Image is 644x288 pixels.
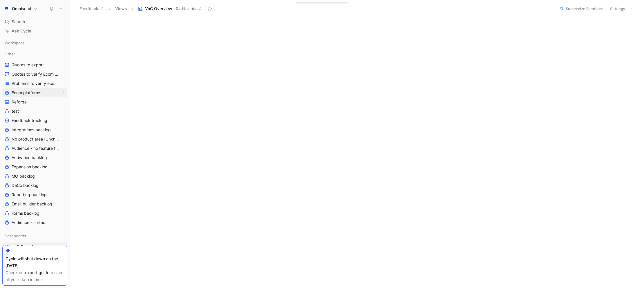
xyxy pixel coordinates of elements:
[12,136,60,142] span: No product area (Unknowns)
[2,125,67,134] a: Integrations backlog
[12,62,44,68] span: Quotes to export
[2,116,67,125] a: Feedback tracking
[2,50,67,58] div: Other
[12,108,19,114] span: test
[2,243,67,251] a: VoC Overview
[2,163,67,171] a: Expansion backlog
[2,190,67,199] a: Reporting backlog
[12,81,61,86] span: Problems to verify ecom platforms
[12,244,38,250] span: VoC Overview
[2,232,67,240] div: Dashboards
[2,61,67,69] a: Quotes to export
[2,200,67,208] a: Email builder backlog
[77,4,107,13] button: Feedback
[12,164,48,170] span: Expansion backlog
[2,98,67,106] a: Reforge
[5,51,15,57] span: Other
[2,218,67,227] a: Audience - sorted
[2,172,67,181] a: MO backlog
[176,6,196,12] span: Dashboards
[2,153,67,162] a: Activation backlog
[25,270,49,275] a: export guide
[2,50,67,227] div: OtherQuotes to exportQuotes to verify Ecom platformsProblems to verify ecom platformsEcom platfor...
[145,6,172,12] span: VoC Overview
[2,5,39,13] button: OmnisendOmnisend
[12,183,39,188] span: DeCo backlog
[12,155,47,161] span: Activation backlog
[2,107,67,116] a: test
[12,173,35,179] span: MO backlog
[12,127,51,133] span: Integrations backlog
[12,28,31,34] span: Ask Cycle
[557,5,606,13] button: Summarize Feedback
[2,88,67,97] a: Ecom platformsView actions
[6,255,64,269] div: Cycle will shut down on the [DATE].
[2,70,67,79] a: Quotes to verify Ecom platforms
[2,144,67,153] a: Audience - no feature tag
[2,232,67,260] div: DashboardsVoC OverviewHistorical Data
[12,220,46,225] span: Audience - sorted
[12,210,39,216] span: Forms backlog
[2,135,67,143] a: No product area (Unknowns)
[12,99,27,105] span: Reforge
[12,145,59,151] span: Audience - no feature tag
[2,17,67,26] div: Search
[12,90,41,96] span: Ecom platforms
[113,4,130,13] button: Views
[2,181,67,190] a: DeCo backlog
[2,79,67,88] a: Problems to verify ecom platforms
[59,90,65,96] button: View actions
[4,6,10,12] img: Omnisend
[12,192,47,198] span: Reporting backlog
[12,201,52,207] span: Email builder backlog
[12,71,60,77] span: Quotes to verify Ecom platforms
[2,39,67,47] div: Workspace
[2,27,67,35] a: Ask Cycle
[12,6,31,11] h1: Omnisend
[5,40,25,46] span: Workspace
[6,269,64,283] div: Check our to save all your data in time.
[2,209,67,218] a: Forms backlog
[607,5,628,13] button: Settings
[135,4,205,13] button: VoC OverviewDashboards
[12,118,47,123] span: Feedback tracking
[5,233,26,239] span: Dashboards
[12,18,25,25] span: Search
